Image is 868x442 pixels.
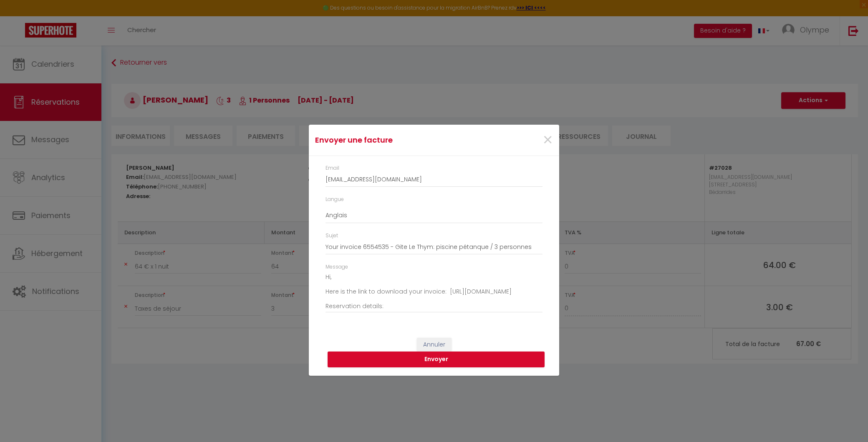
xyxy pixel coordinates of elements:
label: Message [325,263,348,271]
label: Email [325,164,339,172]
button: Close [542,131,553,149]
button: Annuler [417,338,452,352]
h4: Envoyer une facture [315,134,470,146]
label: Langue [325,196,344,203]
button: Envoyer [328,352,545,367]
label: Sujet [325,232,338,240]
span: × [542,128,553,153]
